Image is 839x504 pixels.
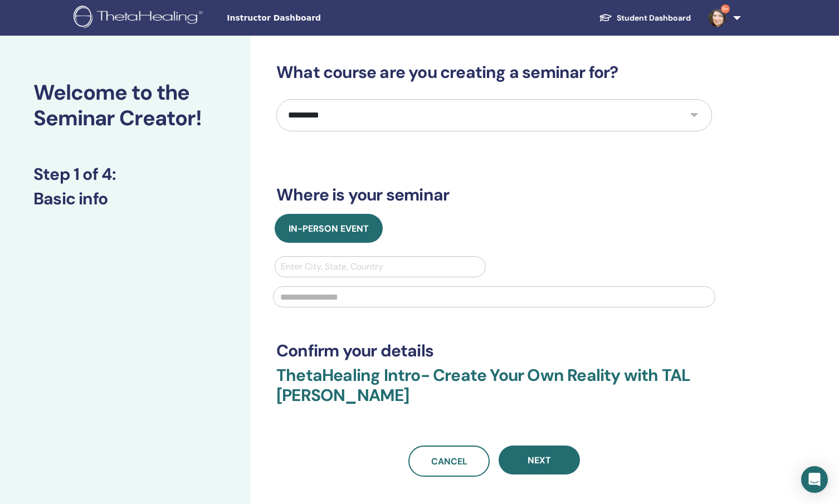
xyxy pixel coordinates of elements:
[801,466,828,493] div: Open Intercom Messenger
[227,12,394,24] span: Instructor Dashboard
[33,80,217,131] h2: Welcome to the Seminar Creator!
[408,446,490,477] a: Cancel
[528,454,551,466] span: Next
[721,4,730,13] span: 9+
[33,164,217,184] h3: Step 1 of 4 :
[276,341,712,361] h3: Confirm your details
[276,365,712,419] h3: ThetaHealing Intro- Create Your Own Reality with TAL [PERSON_NAME]
[499,446,580,474] button: Next
[276,185,712,205] h3: Where is your seminar
[275,214,383,243] button: In-Person Event
[431,456,467,467] span: Cancel
[590,8,700,28] a: Student Dashboard
[289,223,369,234] span: In-Person Event
[709,9,726,27] img: default.jpg
[33,189,217,209] h3: Basic info
[599,13,612,22] img: graduation-cap-white.svg
[276,62,712,82] h3: What course are you creating a seminar for?
[74,6,207,31] img: logo.png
